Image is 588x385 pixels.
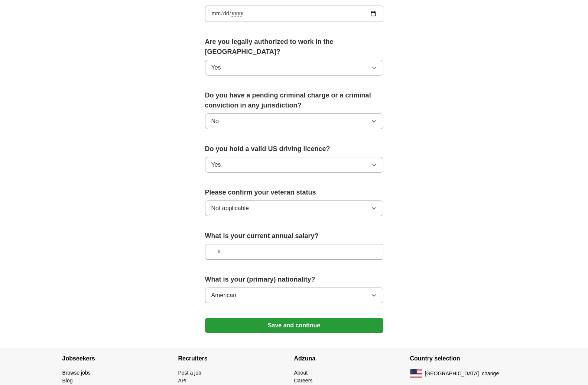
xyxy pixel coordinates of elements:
button: Yes [205,60,383,76]
button: Save and continue [205,318,383,333]
a: Post a job [178,370,201,376]
label: Please confirm your veteran status [205,187,383,198]
button: No [205,113,383,129]
span: Yes [211,160,221,169]
span: American [211,291,237,300]
span: No [211,117,219,126]
button: American [205,288,383,303]
button: Not applicable [205,200,383,216]
span: Yes [211,63,221,72]
span: Not applicable [211,204,249,213]
img: US flag [410,369,422,378]
a: About [294,370,308,376]
a: Blog [62,378,73,384]
label: Do you have a pending criminal charge or a criminal conviction in any jurisdiction? [205,90,383,110]
label: What is your current annual salary? [205,231,383,241]
h4: Country selection [410,348,526,369]
a: Browse jobs [62,370,91,376]
a: API [178,378,187,384]
button: Yes [205,157,383,173]
label: Do you hold a valid US driving licence? [205,144,383,154]
button: change [482,370,499,378]
label: Are you legally authorized to work in the [GEOGRAPHIC_DATA]? [205,37,383,57]
label: What is your (primary) nationality? [205,275,383,285]
a: Careers [294,378,313,384]
span: [GEOGRAPHIC_DATA] [425,370,479,378]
